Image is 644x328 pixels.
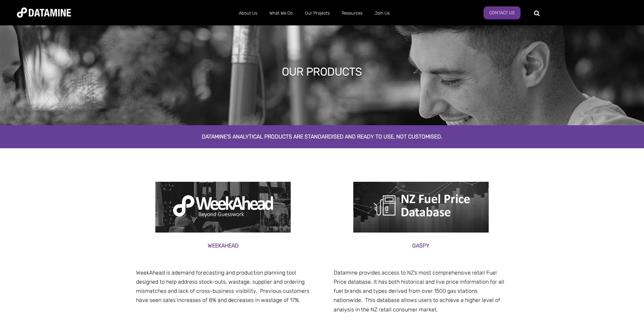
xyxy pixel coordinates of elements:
[136,269,175,276] span: WeekAhead is a
[136,268,310,305] p: demand forecasting and production planning tool designed to help address stock-outs, wastage, sup...
[17,7,71,18] img: Datamine
[155,182,291,233] img: weekahead product page2
[136,241,310,250] h3: Weekahead
[336,4,369,22] a: Resources
[129,150,162,156] span: Product page
[334,241,508,250] h3: Gaspy
[299,4,336,22] a: Our Projects
[282,64,362,79] h1: our products
[136,257,167,263] span: our platform
[369,4,396,22] a: Join Us
[353,182,489,233] img: NZ fuel price logo of petrol pump, Gaspy product page1
[233,4,263,22] a: About Us
[129,134,515,140] h2: Datamine's analytical products are standardised and ready to use, not customised.
[484,6,520,19] a: Contact Us
[334,269,504,313] span: Datamine provides access to NZ’s most comprehensive retail Fuel Price database. It has both histo...
[263,4,299,22] a: What We Do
